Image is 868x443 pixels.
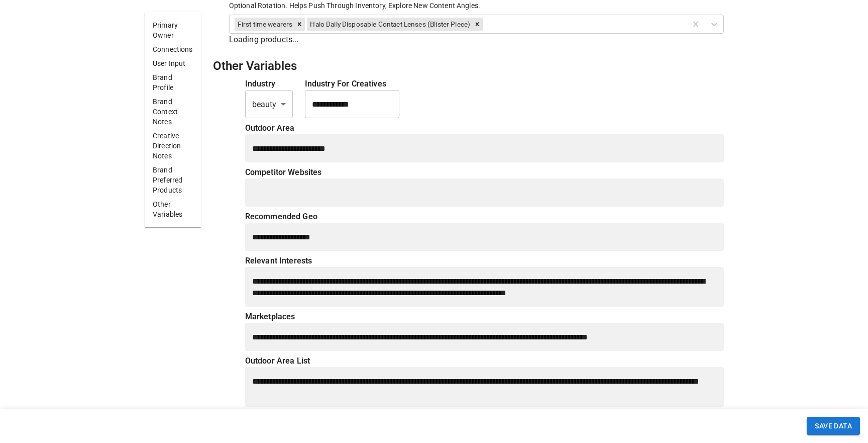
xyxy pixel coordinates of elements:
div: beauty [245,90,293,118]
div: Remove Halo Daily Disposable Contact Lenses (Blister Piece) [472,18,483,31]
p: Industry [245,78,293,90]
p: User Input [153,58,193,68]
p: outdoor area list [245,355,724,367]
p: Connections [153,44,193,54]
p: recommended geo [245,211,724,223]
p: Brand Preferred Products [153,165,193,195]
p: competitor websites [245,166,724,179]
div: First time wearers [235,18,294,31]
h5: Other Variables [213,58,724,74]
p: Brand Context Notes [153,97,193,127]
p: Primary Owner [153,20,193,40]
p: Optional Rotation. Helps Push Through Inventory, Explore New Content Angles. [229,1,724,11]
button: SAVE DATA [807,417,860,435]
p: Brand Profile [153,72,193,93]
div: Remove First time wearers [294,18,305,31]
p: marketplaces [245,311,724,323]
p: Other Variables [153,199,193,219]
p: Industry for Creatives [305,78,399,90]
p: Creative Direction Notes [153,131,193,161]
p: Loading products... [229,34,724,46]
p: outdoor area [245,122,724,134]
div: Halo Daily Disposable Contact Lenses (Blister Piece) [307,18,472,31]
p: relevant interests [245,255,724,267]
